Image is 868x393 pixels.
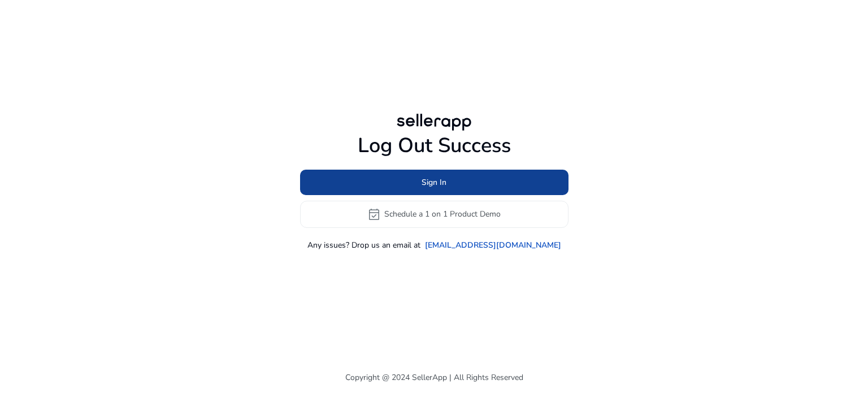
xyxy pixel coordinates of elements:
span: Sign In [422,176,446,188]
h1: Log Out Success [300,133,568,158]
button: Sign In [300,170,568,195]
a: [EMAIL_ADDRESS][DOMAIN_NAME] [425,239,561,251]
span: event_available [367,208,381,221]
p: Any issues? Drop us an email at [307,239,420,251]
button: event_availableSchedule a 1 on 1 Product Demo [300,201,568,228]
